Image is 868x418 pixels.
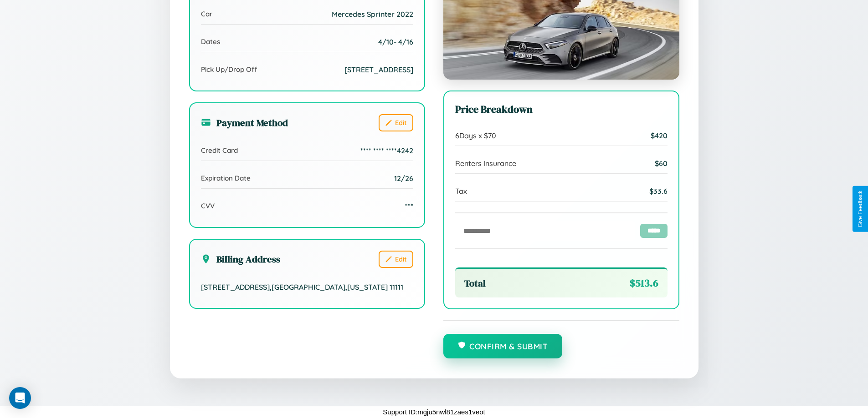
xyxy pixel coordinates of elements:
span: Dates [201,37,220,46]
button: Confirm & Submit [443,334,563,358]
h3: Payment Method [201,116,288,129]
span: Tax [455,186,467,196]
span: $ 60 [655,159,668,168]
span: 6 Days x $ 70 [455,131,496,140]
span: [STREET_ADDRESS] [344,65,413,74]
span: [STREET_ADDRESS] , [GEOGRAPHIC_DATA] , [US_STATE] 11111 [201,282,403,292]
span: Total [464,277,486,290]
span: $ 513.6 [630,276,658,290]
button: Edit [379,251,413,268]
h3: Price Breakdown [455,102,668,116]
h3: Billing Address [201,252,280,266]
p: Support ID: mgju5nwl81zaes1veot [383,406,485,418]
span: Expiration Date [201,174,251,182]
span: CVV [201,201,215,210]
span: Pick Up/Drop Off [201,65,257,74]
span: Credit Card [201,146,238,155]
button: Edit [379,114,413,131]
div: Open Intercom Messenger [9,387,31,409]
span: Mercedes Sprinter 2022 [332,10,413,19]
span: $ 420 [651,131,668,140]
div: Give Feedback [857,191,863,227]
span: 4 / 10 - 4 / 16 [378,37,413,46]
span: $ 33.6 [649,186,668,196]
span: 12/26 [394,174,413,183]
span: Renters Insurance [455,159,516,168]
span: Car [201,10,212,18]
